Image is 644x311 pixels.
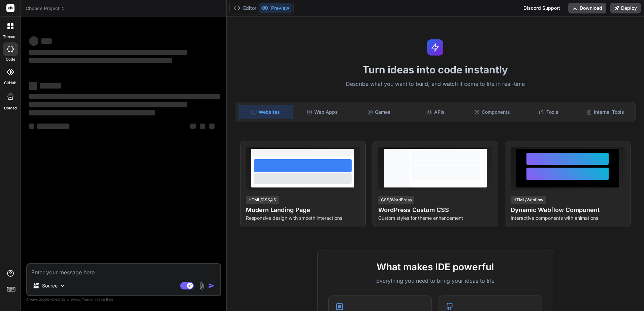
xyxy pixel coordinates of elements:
[29,94,220,99] span: ‌
[511,215,625,221] p: Interactive components with animations
[29,50,187,55] span: ‌
[295,105,350,119] div: Web Apps
[238,105,294,119] div: Websites
[37,124,69,129] span: ‌
[3,34,18,40] label: threads
[378,196,414,204] div: CSS/WordPress
[29,82,37,90] span: ‌
[246,205,360,215] h4: Modern Landing Page
[29,36,38,46] span: ‌
[90,297,102,301] span: privacy
[519,3,564,13] div: Discord Support
[231,80,640,89] p: Describe what you want to build, and watch it come to life in real-time
[41,38,52,44] span: ‌
[378,205,492,215] h4: WordPress Custom CSS
[578,105,633,119] div: Internal Tools
[208,282,215,289] img: icon
[328,277,542,285] p: Everything you need to bring your ideas to life
[246,215,360,221] p: Responsive design with smooth interactions
[29,124,34,129] span: ‌
[4,80,17,86] label: GitHub
[190,124,196,129] span: ‌
[521,105,576,119] div: Tools
[26,296,221,303] p: Always double-check its answers. Your in Bind
[200,124,205,129] span: ‌
[408,105,463,119] div: APIs
[6,57,15,62] label: code
[511,196,546,204] div: HTML/Webflow
[351,105,407,119] div: Games
[198,282,205,290] img: attachment
[60,283,65,289] img: Pick Models
[568,3,606,13] button: Download
[42,282,58,289] p: Source
[246,196,279,204] div: HTML/CSS/JS
[378,215,492,221] p: Custom styles for theme enhancement
[209,124,215,129] span: ‌
[464,105,520,119] div: Components
[29,102,187,107] span: ‌
[29,110,155,115] span: ‌
[328,260,542,274] h2: What makes IDE powerful
[29,58,172,63] span: ‌
[26,5,66,12] span: Choose Project
[40,83,61,89] span: ‌
[259,3,292,13] button: Preview
[511,205,625,215] h4: Dynamic Webflow Component
[231,3,259,13] button: Editor
[4,105,17,111] label: Upload
[231,64,640,76] h1: Turn ideas into code instantly
[610,3,641,13] button: Deploy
